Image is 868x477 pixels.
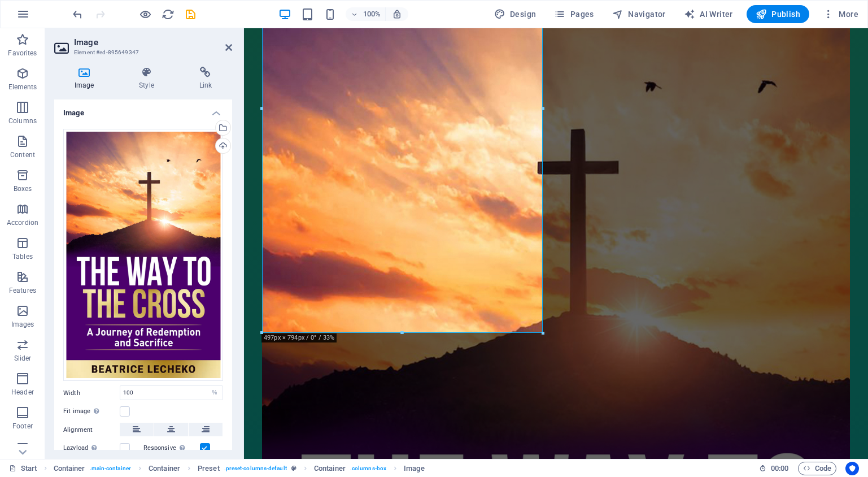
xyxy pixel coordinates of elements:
i: This element is a customizable preset [291,465,296,471]
p: Footer [12,422,33,431]
h4: Image [54,99,232,120]
h4: Style [119,67,178,90]
i: Reload page [162,8,175,21]
p: Boxes [14,184,32,193]
button: Design [490,5,541,23]
label: Width [63,390,120,396]
p: Accordion [7,218,38,227]
p: Favorites [8,49,37,58]
span: Click to select. Double-click to edit [314,462,346,475]
button: Code [798,462,836,475]
button: Click here to leave preview mode and continue editing [138,7,152,21]
div: BeatriceLecheko-F-JPKA2O2Xb2kcsp_05SKg.jpg [63,129,223,381]
i: On resize automatically adjust zoom level to fit chosen device. [392,9,402,19]
h2: Image [74,37,232,47]
button: 100% [346,7,386,21]
span: : [779,464,780,472]
h6: 100% [363,7,381,21]
p: Slider [14,354,32,363]
button: reload [161,7,175,21]
span: Pages [554,8,594,20]
button: AI Writer [679,5,738,23]
p: Columns [8,116,37,125]
span: More [823,8,858,20]
span: . columns-box [350,462,386,475]
span: Navigator [612,8,666,20]
label: Fit image [63,405,120,418]
button: Navigator [608,5,670,23]
p: Features [9,286,36,295]
label: Lazyload [63,441,120,455]
span: . main-container [90,462,131,475]
p: Images [11,320,34,329]
span: Design [494,8,536,20]
i: Save (Ctrl+S) [184,8,197,21]
span: Publish [756,8,800,20]
label: Responsive [143,441,200,455]
span: Click to select. Double-click to edit [149,462,180,475]
h4: Image [54,67,119,90]
span: Click to select. Double-click to edit [198,462,220,475]
button: Pages [549,5,598,23]
button: undo [71,7,84,21]
p: Header [11,388,34,397]
p: Content [10,150,35,159]
span: 00 00 [771,462,788,475]
i: Undo: Change image (Ctrl+Z) [71,8,84,21]
h3: Element #ed-895649347 [74,47,210,58]
h6: Session time [759,462,789,475]
span: Code [803,462,831,475]
h4: Link [179,67,232,90]
span: AI Writer [684,8,733,20]
button: Usercentrics [845,462,859,475]
button: save [184,7,197,21]
a: Click to cancel selection. Double-click to open Pages [9,462,37,475]
label: Alignment [63,423,120,437]
span: Click to select. Double-click to edit [404,462,424,475]
button: More [818,5,863,23]
nav: breadcrumb [54,462,425,475]
span: Click to select. Double-click to edit [54,462,85,475]
p: Tables [12,252,33,261]
span: . preset-columns-default [224,462,287,475]
div: Design (Ctrl+Alt+Y) [490,5,541,23]
button: Publish [747,5,809,23]
p: Elements [8,83,37,92]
